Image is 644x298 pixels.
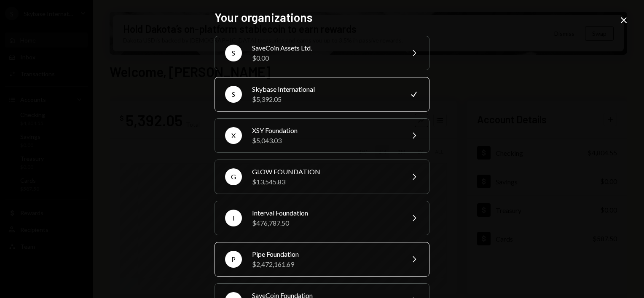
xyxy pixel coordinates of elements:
div: I [225,210,242,226]
div: G [225,168,242,185]
div: $13,545.83 [252,177,399,187]
button: XXSY Foundation$5,043.03 [215,118,429,153]
div: SaveCoin Assets Ltd. [252,43,399,53]
div: P [225,251,242,268]
div: GLOW FOUNDATION [252,167,399,177]
div: Interval Foundation [252,208,399,218]
button: SSaveCoin Assets Ltd.$0.00 [215,36,429,70]
div: $2,472,161.69 [252,259,399,269]
button: GGLOW FOUNDATION$13,545.83 [215,160,429,194]
button: SSkybase International$5,392.05 [215,77,429,112]
div: $0.00 [252,53,399,63]
div: Skybase International [252,84,399,94]
div: S [225,45,242,61]
div: S [225,86,242,103]
div: $5,043.03 [252,136,399,146]
div: Pipe Foundation [252,249,399,259]
h2: Your organizations [215,9,429,26]
div: $476,787.50 [252,218,399,228]
div: X [225,127,242,144]
div: $5,392.05 [252,94,399,104]
button: IInterval Foundation$476,787.50 [215,201,429,235]
button: PPipe Foundation$2,472,161.69 [215,242,429,277]
div: XSY Foundation [252,125,399,136]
